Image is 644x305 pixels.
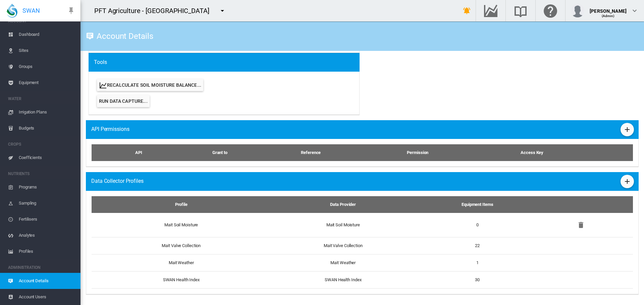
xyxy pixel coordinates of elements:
[92,271,266,289] td: SWAN Health Index
[421,271,534,289] td: 30
[94,6,215,15] div: PFT Agriculture - [GEOGRAPHIC_DATA]
[92,237,266,254] td: Mait Valve Collection
[463,7,471,15] md-icon: icon-bell-ring
[8,93,75,104] span: WATER
[19,273,75,289] span: Account Details
[180,144,260,161] th: Grant to
[8,139,75,150] span: CROPS
[8,262,75,273] span: ADMINISTRATION
[19,59,75,75] span: Groups
[421,213,534,237] td: 0
[621,175,634,188] button: Add Data Collector
[513,7,529,15] md-icon: Search the knowledge base
[571,4,584,17] img: profile.jpg
[19,104,75,120] span: Irrigation Plans
[19,43,75,59] span: Sites
[218,7,226,15] md-icon: icon-menu-down
[94,59,360,66] div: Tools
[92,254,633,271] tr: Mait Weather Mait Weather 1
[577,221,585,229] md-icon: icon-delete
[92,254,266,271] td: Mait Weather
[216,4,229,17] button: icon-menu-down
[574,218,588,232] button: Remove
[19,150,75,166] span: Coefficients
[99,81,107,89] md-icon: icon-chart-line
[266,213,421,237] td: Mait Soil Moisture
[8,168,75,179] span: NUTRIENTS
[260,144,362,161] th: Reference
[92,237,633,254] tr: Mait Valve Collection Mait Valve Collection 22
[92,213,266,237] td: Mait Soil Moisture
[67,7,75,15] md-icon: icon-pin
[92,271,633,289] tr: SWAN Health Index SWAN Health Index 30
[542,7,558,15] md-icon: Click here for help
[421,254,534,271] td: 1
[266,254,421,271] td: Mait Weather
[602,14,615,18] span: (Admin)
[266,196,421,213] th: Data Provider
[19,26,75,43] span: Dashboard
[91,126,129,133] span: API Permissions
[91,177,144,185] span: Data Collector Profiles
[19,211,75,227] span: Fertilisers
[460,4,474,17] button: icon-bell-ring
[362,144,473,161] th: Permission
[19,120,75,136] span: Budgets
[19,195,75,211] span: Sampling
[22,6,40,15] span: SWAN
[621,123,634,136] button: Add New Api
[19,75,75,91] span: Equipment
[590,5,627,12] div: [PERSON_NAME]
[19,243,75,259] span: Profiles
[92,196,266,213] th: Profile
[94,34,153,39] div: Account Details
[19,179,75,195] span: Programs
[19,289,75,305] span: Account Users
[266,237,421,254] td: Mait Valve Collection
[97,79,203,91] button: Recalculate Soil Moisture Balance
[86,32,94,40] md-icon: icon-tooltip-text
[92,144,180,161] th: API
[97,95,150,107] button: Run Data Capture...
[623,126,631,134] md-icon: icon-plus
[483,7,499,15] md-icon: Go to the Data Hub
[19,227,75,243] span: Analytes
[421,237,534,254] td: 22
[421,196,534,213] th: Equipment Items
[623,177,631,185] md-icon: icon-plus
[473,144,591,161] th: Access Key
[92,213,633,237] tr: Mait Soil Moisture Mait Soil Moisture 0 Remove
[7,4,17,18] img: SWAN-Landscape-Logo-Colour-drop.png
[99,98,148,104] span: Run Data Capture...
[631,7,639,15] md-icon: icon-chevron-down
[266,271,421,289] td: SWAN Health Index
